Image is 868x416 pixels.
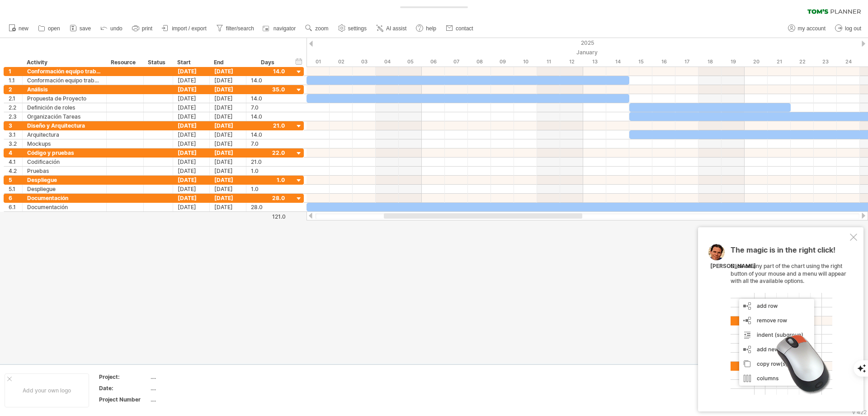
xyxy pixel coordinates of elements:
[173,158,210,166] div: [DATE]
[9,130,22,139] div: 3.1
[27,139,102,148] div: Mockups
[27,76,102,85] div: Conformación equipo trabajo
[173,112,210,121] div: [DATE]
[353,57,376,67] div: Friday, 3 January 2025
[27,194,102,202] div: Documentación
[814,57,837,67] div: Thursday, 23 January 2025
[456,25,473,32] span: contact
[210,185,246,193] div: [DATE]
[173,85,210,94] div: [DATE]
[210,203,246,211] div: [DATE]
[606,57,629,67] div: Tuesday, 14 January 2025
[27,176,102,184] div: Despliegue
[210,167,246,175] div: [DATE]
[491,57,514,67] div: Thursday, 9 January 2025
[27,67,102,76] div: Conformación equipo trabajo
[9,67,22,76] div: 1
[173,67,210,76] div: [DATE]
[251,130,285,139] div: 14.0
[798,25,826,32] span: my account
[173,139,210,148] div: [DATE]
[160,23,209,34] a: import / export
[98,23,125,34] a: undo
[9,76,22,85] div: 1.1
[9,103,22,112] div: 2.2
[303,23,331,34] a: zoom
[731,246,848,395] div: Click on any part of the chart using the right button of your mouse and a menu will appear with a...
[173,203,210,211] div: [DATE]
[27,185,102,193] div: Despliegue
[251,167,285,175] div: 1.0
[426,25,436,32] span: help
[251,94,285,103] div: 14.0
[583,57,606,67] div: Monday, 13 January 2025
[675,57,698,67] div: Friday, 17 January 2025
[151,384,226,392] div: ....
[9,112,22,121] div: 2.3
[9,85,22,94] div: 2
[9,158,22,166] div: 4.1
[173,103,210,112] div: [DATE]
[833,23,864,34] a: log out
[9,185,22,193] div: 5.1
[791,57,814,67] div: Wednesday, 22 January 2025
[27,167,102,175] div: Pruebas
[210,76,246,85] div: [DATE]
[307,57,330,67] div: Wednesday, 1 January 2025
[247,213,286,220] div: 121.0
[111,58,138,67] div: Resource
[27,85,102,94] div: Análisis
[173,121,210,130] div: [DATE]
[173,76,210,85] div: [DATE]
[629,57,652,67] div: Wednesday, 15 January 2025
[837,57,860,67] div: Friday, 24 January 2025
[210,176,246,184] div: [DATE]
[173,94,210,103] div: [DATE]
[251,185,285,193] div: 1.0
[537,57,560,67] div: Saturday, 11 January 2025
[414,23,439,34] a: help
[27,148,102,157] div: Código y pruebas
[130,23,155,34] a: print
[422,57,445,67] div: Monday, 6 January 2025
[173,167,210,175] div: [DATE]
[251,158,285,166] div: 21.0
[399,57,422,67] div: Sunday, 5 January 2025
[173,194,210,202] div: [DATE]
[443,23,476,34] a: contact
[330,57,353,67] div: Thursday, 2 January 2025
[374,23,409,34] a: AI assist
[210,67,246,76] div: [DATE]
[210,85,246,94] div: [DATE]
[376,57,399,67] div: Saturday, 4 January 2025
[226,25,254,32] span: filter/search
[9,121,22,130] div: 3
[99,373,149,381] div: Project:
[560,57,583,67] div: Sunday, 12 January 2025
[27,203,102,211] div: Documentación
[251,203,285,211] div: 28.0
[48,25,60,32] span: open
[36,23,63,34] a: open
[142,25,152,32] span: print
[148,58,168,67] div: Status
[80,25,91,32] span: save
[173,185,210,193] div: [DATE]
[99,384,149,392] div: Date:
[67,23,94,34] a: save
[251,103,285,112] div: 7.0
[214,58,241,67] div: End
[261,23,298,34] a: navigator
[27,121,102,130] div: Diseño y Arquitectura
[652,57,675,67] div: Thursday, 16 January 2025
[348,25,367,32] span: settings
[210,194,246,202] div: [DATE]
[9,94,22,103] div: 2.1
[9,194,22,202] div: 6
[9,203,22,211] div: 6.1
[745,57,768,67] div: Monday, 20 January 2025
[210,112,246,121] div: [DATE]
[5,373,89,407] div: Add your own logo
[210,139,246,148] div: [DATE]
[710,263,756,270] div: [PERSON_NAME]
